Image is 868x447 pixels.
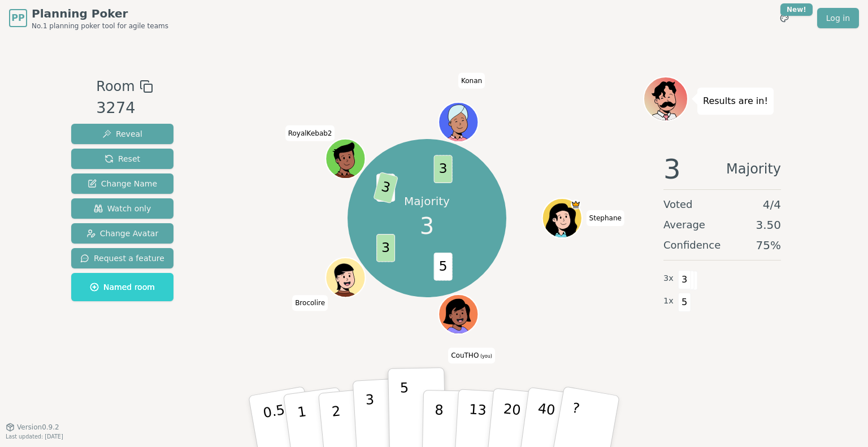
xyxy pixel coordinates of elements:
[780,3,813,16] div: New!
[663,197,693,212] span: Voted
[71,124,173,144] button: Reveal
[726,155,781,183] span: Majority
[105,153,140,164] span: Reset
[17,423,59,432] span: Version 0.9.2
[663,155,681,183] span: 3
[448,348,495,363] span: Click to change your name
[587,210,624,226] span: Click to change your name
[663,272,674,285] span: 3 x
[285,125,335,141] span: Click to change your name
[774,8,795,28] button: New!
[663,295,674,307] span: 1 x
[6,433,63,440] span: Last updated: [DATE]
[71,223,173,244] button: Change Avatar
[479,354,492,359] span: (you)
[663,237,721,253] span: Confidence
[703,93,768,109] p: Results are in!
[71,273,173,301] button: Named room
[571,199,581,210] span: Stephane is the host
[90,281,155,293] span: Named room
[71,149,173,169] button: Reset
[71,248,173,268] button: Request a feature
[71,198,173,219] button: Watch only
[404,193,450,209] p: Majority
[376,234,395,262] span: 3
[96,76,134,97] span: Room
[88,178,157,189] span: Change Name
[440,296,477,333] button: Click to change your avatar
[756,237,781,253] span: 75 %
[458,73,485,89] span: Click to change your name
[9,6,168,31] a: PPPlanning PokerNo.1 planning poker tool for agile teams
[6,423,59,432] button: Version0.9.2
[373,172,398,203] span: 3
[678,293,691,312] span: 5
[71,173,173,194] button: Change Name
[292,295,328,311] span: Click to change your name
[11,11,24,25] span: PP
[102,128,142,140] span: Reveal
[94,203,151,214] span: Watch only
[763,197,781,212] span: 4 / 4
[756,217,781,233] span: 3.50
[817,8,859,28] a: Log in
[96,97,153,120] div: 3274
[678,270,691,289] span: 3
[433,253,452,281] span: 5
[32,6,168,21] span: Planning Poker
[400,380,410,441] p: 5
[433,155,452,184] span: 3
[32,21,168,31] span: No.1 planning poker tool for agile teams
[663,217,705,233] span: Average
[86,228,159,239] span: Change Avatar
[420,209,434,243] span: 3
[80,253,164,264] span: Request a feature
